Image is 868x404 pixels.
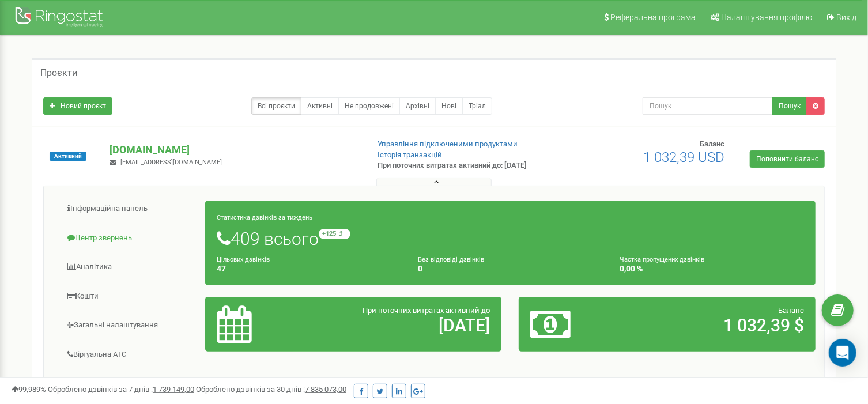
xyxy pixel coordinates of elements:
[644,149,725,165] span: 1 032,39 USD
[772,97,807,115] button: Пошук
[52,341,206,369] a: Віртуальна АТС
[217,229,804,248] h1: 409 всього
[52,369,206,398] a: Наскрізна аналітика
[121,158,222,166] span: [EMAIL_ADDRESS][DOMAIN_NAME]
[399,97,436,115] a: Архівні
[153,385,194,394] u: 1 739 149,00
[52,253,206,281] a: Аналiтика
[435,97,463,115] a: Нові
[314,316,490,335] h2: [DATE]
[610,13,696,22] span: Реферальна програма
[43,97,112,115] a: Новий проєкт
[12,385,46,394] span: 99,989%
[50,152,86,161] span: Активний
[319,229,350,239] small: +125
[418,256,485,263] small: Без відповіді дзвінків
[378,139,518,148] a: Управління підключеними продуктами
[829,339,856,367] div: Open Intercom Messenger
[338,97,400,115] a: Не продовжені
[418,265,603,273] h4: 0
[305,385,346,394] u: 7 835 073,00
[378,150,443,159] a: Історія транзакцій
[750,150,825,168] a: Поповнити баланс
[836,13,856,22] span: Вихід
[217,265,401,273] h4: 47
[462,97,492,115] a: Тріал
[110,142,359,157] p: [DOMAIN_NAME]
[363,306,490,315] span: При поточних витратах активний до
[48,385,194,394] span: Оброблено дзвінків за 7 днів :
[52,224,206,252] a: Центр звернень
[52,195,206,223] a: Інформаційна панель
[301,97,339,115] a: Активні
[620,265,804,273] h4: 0,00 %
[52,311,206,339] a: Загальні налаштування
[378,160,561,171] p: При поточних витратах активний до: [DATE]
[628,316,804,335] h2: 1 032,39 $
[40,68,77,78] h5: Проєкти
[52,282,206,311] a: Кошти
[778,306,804,315] span: Баланс
[217,214,312,221] small: Статистика дзвінків за тиждень
[700,139,725,148] span: Баланс
[620,256,704,263] small: Частка пропущених дзвінків
[196,385,346,394] span: Оброблено дзвінків за 30 днів :
[217,256,270,263] small: Цільових дзвінків
[251,97,301,115] a: Всі проєкти
[643,97,773,115] input: Пошук
[721,13,812,22] span: Налаштування профілю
